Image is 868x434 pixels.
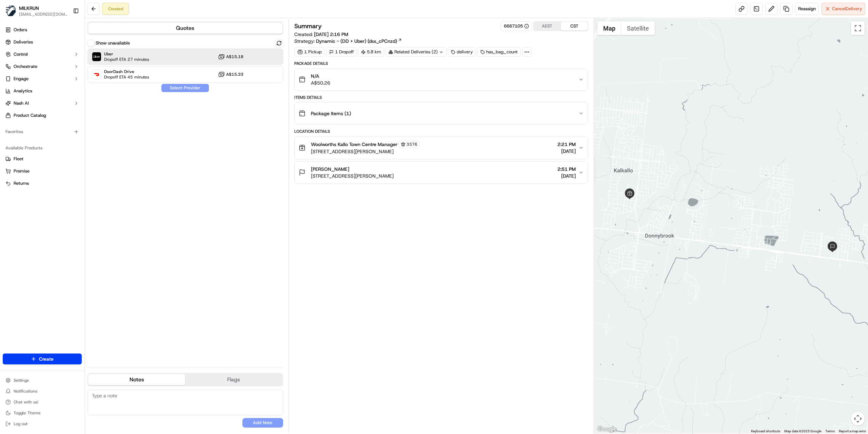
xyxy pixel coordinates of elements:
[294,95,588,100] div: Items Details
[19,12,67,17] button: [EMAIL_ADDRESS][DOMAIN_NAME]
[3,178,82,189] button: Returns
[311,173,394,179] span: [STREET_ADDRESS][PERSON_NAME]
[14,180,29,186] span: Returns
[185,374,282,385] button: Flags
[14,378,29,383] span: Settings
[3,3,70,19] button: MILKRUNMILKRUN[EMAIL_ADDRESS][DOMAIN_NAME]
[3,408,82,418] button: Toggle Theme
[14,64,37,70] span: Orchestrate
[14,88,32,94] span: Analytics
[14,112,46,119] span: Product Catalog
[294,23,322,29] h3: Summary
[832,6,862,12] span: Cancel Delivery
[311,166,349,173] span: [PERSON_NAME]
[3,126,82,137] div: Favorites
[14,100,29,106] span: Nash AI
[104,57,149,62] span: Dropoff ETA 27 minutes
[311,148,420,155] span: [STREET_ADDRESS][PERSON_NAME]
[311,110,351,117] span: Package Items ( 1 )
[504,23,529,29] button: 6667105
[295,69,588,90] button: N/AA$50.26
[5,180,79,186] a: Returns
[19,5,39,12] span: MILKRUN
[14,27,27,33] span: Orders
[3,61,82,72] button: Orchestrate
[3,153,82,164] button: Fleet
[14,156,23,162] span: Fleet
[798,6,816,12] span: Reassign
[314,31,348,37] span: [DATE] 2:16 PM
[104,74,149,80] span: Dropoff ETA 45 minutes
[294,61,588,66] div: Package Details
[3,354,82,364] button: Create
[534,22,561,31] button: AEST
[3,86,82,96] a: Analytics
[386,47,447,57] div: Related Deliveries (2)
[226,72,243,77] span: A$15.33
[295,162,588,183] button: [PERSON_NAME][STREET_ADDRESS][PERSON_NAME]2:51 PM[DATE]
[311,73,330,79] span: N/A
[294,129,588,134] div: Location Details
[5,156,79,162] a: Fleet
[14,410,41,416] span: Toggle Theme
[784,429,821,433] span: Map data ©2025 Google
[92,52,101,61] img: Uber
[3,49,82,60] button: Control
[5,5,16,16] img: MILKRUN
[14,39,33,45] span: Deliveries
[92,70,101,79] img: DoorDash Drive
[3,386,82,396] button: Notifications
[316,38,397,44] span: Dynamic - (DD + Uber) (dss_cPCnzd)
[39,356,54,362] span: Create
[294,38,402,44] div: Strategy:
[14,76,28,82] span: Engage
[822,3,865,15] button: CancelDelivery
[597,21,621,35] button: Show street map
[14,399,38,405] span: Chat with us!
[104,69,149,74] span: DoorDash Drive
[3,143,82,153] div: Available Products
[104,51,149,57] span: Uber
[226,54,243,59] span: A$15.18
[851,21,865,35] button: Toggle fullscreen view
[218,71,243,78] button: A$15.33
[358,47,384,57] div: 5.8 km
[88,23,282,34] button: Quotes
[557,141,576,148] span: 2:21 PM
[3,37,82,48] a: Deliveries
[851,412,865,426] button: Map camera controls
[839,429,866,433] a: Report a map error
[596,425,618,434] a: Open this area in Google Maps (opens a new window)
[407,142,417,147] span: 3376
[218,53,243,60] button: A$15.18
[295,137,588,159] button: Woolworths Kallo Town Centre Manager3376[STREET_ADDRESS][PERSON_NAME]2:21 PM[DATE]
[294,31,348,38] span: Created:
[477,47,521,57] div: has_bag_count
[3,166,82,177] button: Promise
[3,98,82,109] button: Nash AI
[14,51,28,57] span: Control
[5,168,79,174] a: Promise
[557,173,576,179] span: [DATE]
[3,376,82,385] button: Settings
[621,21,655,35] button: Show satellite imagery
[825,429,835,433] a: Terms (opens in new tab)
[3,110,82,121] a: Product Catalog
[88,374,185,385] button: Notes
[751,429,780,434] button: Keyboard shortcuts
[294,47,325,57] div: 1 Pickup
[557,148,576,155] span: [DATE]
[295,103,588,124] button: Package Items (1)
[96,40,130,46] label: Show unavailable
[326,47,357,57] div: 1 Dropoff
[448,47,476,57] div: delivery
[14,388,37,394] span: Notifications
[311,79,330,86] span: A$50.26
[316,38,402,44] a: Dynamic - (DD + Uber) (dss_cPCnzd)
[596,425,618,434] img: Google
[3,397,82,407] button: Chat with us!
[14,421,27,427] span: Log out
[3,73,82,84] button: Engage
